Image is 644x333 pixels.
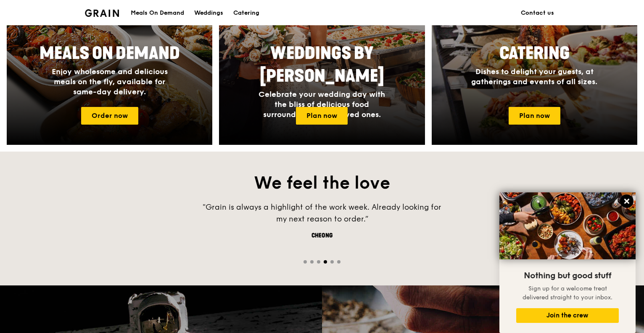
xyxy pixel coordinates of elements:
span: Go to slide 1 [304,260,307,264]
span: Sign up for a welcome treat delivered straight to your inbox. [523,285,612,301]
span: Go to slide 5 [330,260,334,264]
div: Catering [233,0,259,26]
a: Plan now [509,107,560,125]
a: Catering [228,0,264,26]
a: Order now [81,107,138,125]
div: Weddings [194,0,223,26]
div: Cheong [196,232,448,240]
span: Dishes to delight your guests, at gatherings and events of all sizes. [471,67,597,86]
span: Go to slide 3 [317,260,320,264]
span: Go to slide 6 [337,260,340,264]
a: Plan now [296,107,348,125]
a: Contact us [516,0,559,26]
span: Go to slide 2 [310,260,314,264]
div: Meals On Demand [131,0,184,26]
span: Enjoy wholesome and delicious meals on the fly, available for same-day delivery. [52,67,168,96]
span: Catering [499,43,570,64]
span: Nothing but good stuff [524,271,611,281]
img: DSC07876-Edit02-Large.jpeg [499,192,636,259]
img: Grain [85,9,119,17]
span: Weddings by [PERSON_NAME] [260,43,384,86]
div: "Grain is always a highlight of the work week. Already looking for my next reason to order.” [196,201,448,225]
span: Go to slide 4 [324,260,327,264]
a: Weddings [189,0,228,26]
span: Celebrate your wedding day with the bliss of delicious food surrounded by your loved ones. [259,90,385,119]
span: Meals On Demand [40,43,180,64]
button: Close [620,194,633,208]
button: Join the crew [516,308,619,323]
